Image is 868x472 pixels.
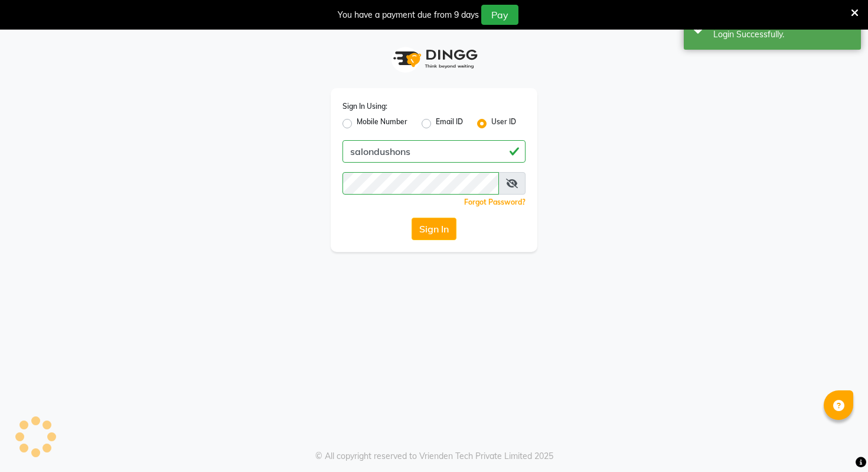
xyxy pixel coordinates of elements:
label: User ID [491,117,516,131]
div: You have a payment due from 9 days [338,9,479,21]
label: Sign In Using: [342,101,387,112]
img: logo1.svg [387,41,481,76]
label: Mobile Number [357,117,407,131]
input: Username [342,140,526,163]
label: Email ID [436,117,463,131]
button: Pay [481,5,518,25]
input: Username [342,172,499,195]
div: Login Successfully. [713,28,852,41]
a: Forgot Password? [464,198,526,206]
button: Sign In [412,218,456,240]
